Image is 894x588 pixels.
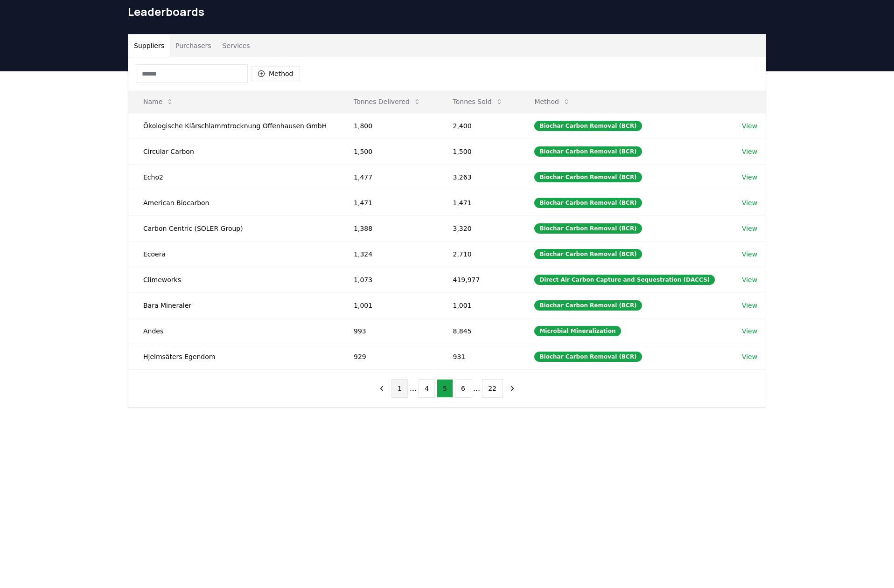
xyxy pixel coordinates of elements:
button: 22 [482,379,503,398]
td: 1,500 [339,138,438,164]
td: 1,500 [438,138,520,164]
td: 1,471 [339,190,438,215]
a: View [742,224,757,233]
a: View [742,249,757,259]
button: Tonnes Sold [446,92,510,111]
td: 3,320 [438,215,520,241]
button: 4 [419,379,435,398]
td: 1,388 [339,215,438,241]
td: 1,477 [339,164,438,190]
a: View [742,173,757,182]
button: Method [527,92,578,111]
div: Biochar Carbon Removal (BCR) [534,146,642,157]
a: View [742,326,757,336]
button: 1 [391,379,408,398]
td: Ökologische Klärschlammtrocknung Offenhausen GmbH [128,113,339,138]
div: Biochar Carbon Removal (BCR) [534,172,642,182]
td: Hjelmsäters Egendom [128,344,339,369]
div: Biochar Carbon Removal (BCR) [534,300,642,311]
a: View [742,147,757,156]
td: 929 [339,344,438,369]
td: 8,845 [438,318,520,344]
button: next page [504,379,520,398]
td: 2,710 [438,241,520,267]
td: 1,001 [339,292,438,318]
div: Biochar Carbon Removal (BCR) [534,198,642,208]
button: Services [217,35,256,57]
a: View [742,121,757,131]
div: Biochar Carbon Removal (BCR) [534,223,642,234]
td: American Biocarbon [128,190,339,215]
td: 931 [438,344,520,369]
td: Circular Carbon [128,138,339,164]
div: Biochar Carbon Removal (BCR) [534,249,642,259]
button: Suppliers [128,35,170,57]
li: ... [473,383,480,394]
a: View [742,352,757,361]
td: Echo2 [128,164,339,190]
td: Bara Mineraler [128,292,339,318]
button: 6 [455,379,471,398]
h1: Leaderboards [128,4,766,19]
button: Name [136,92,181,111]
div: Biochar Carbon Removal (BCR) [534,121,642,131]
button: Purchasers [170,35,217,57]
button: 5 [437,379,453,398]
div: Microbial Mineralization [534,326,621,336]
a: View [742,301,757,310]
button: Tonnes Delivered [346,92,428,111]
td: 3,263 [438,164,520,190]
td: 2,400 [438,113,520,138]
a: View [742,275,757,284]
td: 1,800 [339,113,438,138]
li: ... [410,383,417,394]
div: Direct Air Carbon Capture and Sequestration (DACCS) [534,275,715,285]
a: View [742,198,757,208]
td: 1,073 [339,267,438,292]
div: Biochar Carbon Removal (BCR) [534,352,642,362]
td: Ecoera [128,241,339,267]
td: 993 [339,318,438,344]
td: 1,471 [438,190,520,215]
td: Carbon Centric (SOLER Group) [128,215,339,241]
td: Andes [128,318,339,344]
td: Climeworks [128,267,339,292]
td: 419,977 [438,267,520,292]
button: previous page [374,379,390,398]
td: 1,001 [438,292,520,318]
td: 1,324 [339,241,438,267]
button: Method [251,66,300,81]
